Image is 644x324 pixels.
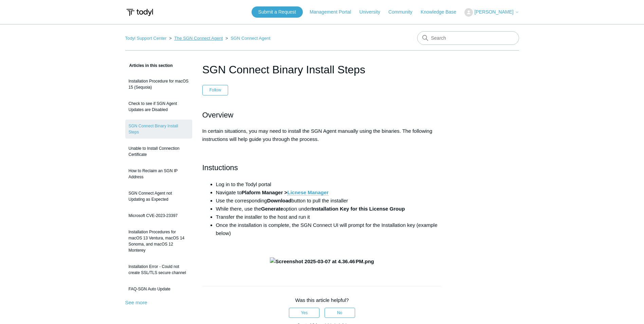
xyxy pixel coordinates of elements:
span: Articles in this section [125,63,173,68]
span: Was this article helpful? [295,297,349,303]
a: Check to see if SGN Agent Updates are Disabled [125,97,192,116]
h2: Instuctions [202,162,442,174]
a: The SGN Connect Agent [174,36,223,41]
img: Screenshot 2025-03-07 at 4.36.46 PM.png [270,257,374,266]
a: Todyl Support Center [125,36,167,41]
input: Search [417,31,519,45]
li: SGN Connect Agent [224,36,270,41]
span: [PERSON_NAME] [474,9,513,15]
a: Installation Procedures for macOS 13 Ventura, macOS 14 Sonoma, and macOS 12 Monterey [125,226,192,257]
a: Community [388,8,419,16]
li: Transfer the installer to the host and run it [216,213,442,221]
li: Use the corresponding button to pull the installer [216,197,442,205]
li: Once the installation is complete, the SGN Connect UI will prompt for the Installation key (examp... [216,221,442,237]
h1: SGN Connect Binary Install Steps [202,61,442,78]
img: Todyl Support Center Help Center home page [125,6,154,19]
a: Installation Error - Could not create SSL/TLS secure channel [125,260,192,279]
a: Submit a Request [252,6,303,18]
strong: Generate [261,206,283,212]
strong: Plaform Manager > [242,190,329,196]
a: See more [125,300,147,305]
li: Todyl Support Center [125,36,168,41]
li: Navigate to [216,188,442,197]
button: This article was helpful [289,308,319,318]
a: University [359,8,387,16]
button: This article was not helpful [325,308,355,318]
a: SGN Connect Agent [231,36,270,41]
a: Installation Procedure for macOS 15 (Sequoia) [125,75,192,94]
a: FAQ-SGN Auto Update [125,283,192,295]
a: SGN Connect Binary Install Steps [125,120,192,139]
a: Licnese Manager [287,190,329,196]
li: Log in to the Todyl portal [216,180,442,188]
h2: Overview [202,109,442,121]
strong: Download [267,198,292,203]
a: Unable to Install Connection Certificate [125,142,192,161]
a: Knowledge Base [421,8,463,16]
p: In certain situations, you may need to install the SGN Agent manually using the binaries. The fol... [202,127,442,143]
button: [PERSON_NAME] [464,8,519,17]
li: The SGN Connect Agent [168,36,224,41]
button: Follow Article [202,85,228,95]
a: Management Portal [310,8,358,16]
strong: Installation Key for this License Group [312,206,405,212]
a: How to Reclaim an SGN IP Address [125,164,192,183]
li: While there, use the option under [216,205,442,213]
a: Microsoft CVE-2023-23397 [125,209,192,222]
a: SGN Connect Agent not Updating as Expected [125,187,192,206]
